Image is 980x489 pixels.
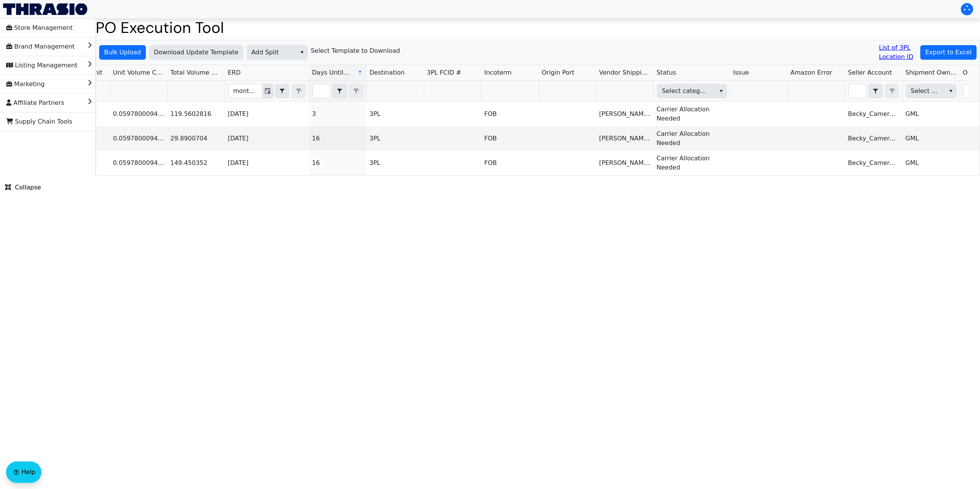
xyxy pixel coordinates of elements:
button: Help floatingactionbutton [6,461,41,483]
span: Destination [369,68,405,77]
span: Supply Chain Tools [6,116,72,128]
span: Total Volume CBM [170,68,222,77]
input: Filter [229,84,262,98]
th: Filter [845,81,902,102]
a: List of 3PL Location ID [879,43,917,62]
span: Days Until ERD [312,68,351,77]
span: ERD [228,68,241,77]
span: Export to Excel [925,48,972,57]
td: Carrier Allocation Needed [653,102,730,126]
td: GML [902,126,960,151]
span: Vendor Shipping Address [599,68,650,77]
button: Bulk Upload [99,45,146,60]
td: Becky_Cameron_Home_US [845,151,902,175]
td: 119.5602816 [167,102,225,126]
span: Issue [733,68,749,77]
span: Store Management [6,22,73,34]
td: [PERSON_NAME] Wuxi Jht Homewares Co., Ltd [STREET_ADDRESS][PERSON_NAME] [596,102,653,126]
span: Choose Operator [868,84,883,98]
td: Becky_Cameron_Home_US [845,102,902,126]
button: select [869,84,882,98]
h6: Select Template to Download [311,47,400,54]
span: Brand Management [6,41,75,53]
td: GML [902,102,960,126]
td: [PERSON_NAME] Wuxi Jht Homewares Co., Ltd [STREET_ADDRESS][PERSON_NAME] [596,151,653,175]
span: Select category [662,86,709,96]
button: select [715,84,727,98]
button: select [296,46,307,59]
th: Filter [225,81,309,102]
td: [DATE] [225,151,309,175]
td: 0.059780009472 [110,126,167,151]
button: select [275,84,289,98]
td: Carrier Allocation Needed [653,151,730,175]
input: Filter [849,84,866,98]
span: Bulk Upload [104,48,141,57]
span: Collapse [5,183,41,192]
td: 16 [309,151,366,175]
img: Thrasio Logo [3,3,87,15]
td: 3PL [366,126,424,151]
button: select [945,84,956,98]
span: Help [21,468,35,477]
span: Choose Operator [275,84,289,98]
span: Affiliate Partners [6,97,64,109]
td: Carrier Allocation Needed [653,126,730,151]
span: Download Update Template [154,48,238,57]
td: 0.059780009472 [110,151,167,175]
td: 0.059780009472 [110,102,167,126]
span: Add Split [252,48,292,57]
th: Filter [309,81,366,102]
span: Marketing [6,78,45,90]
th: Filter [902,81,960,102]
button: Toggle calendar [262,84,273,98]
span: Listing Management [6,59,77,72]
td: 29.8900704 [167,126,225,151]
td: FOB [481,151,539,175]
td: GML [902,151,960,175]
td: 3PL [366,151,424,175]
td: 3 [309,102,366,126]
span: Select Shipment Owner [911,86,939,96]
span: Origin Port [542,68,574,77]
span: Shipment Owner [905,68,957,77]
td: 3PL [366,102,424,126]
td: 16 [309,126,366,151]
span: 3PL FCID # [427,68,461,77]
button: Download Update Template [149,45,243,60]
span: Incoterm [484,68,511,77]
input: Filter [313,84,330,98]
td: Becky_Cameron_Home_US [845,126,902,151]
h1: PO Execution Tool [96,18,980,37]
td: [DATE] [225,102,309,126]
td: [PERSON_NAME] Wuxi Jht Homewares Co., Ltd [STREET_ADDRESS][PERSON_NAME] [596,126,653,151]
button: select [333,84,346,98]
span: Seller Account [848,68,892,77]
span: Amazon Error [791,68,832,77]
td: FOB [481,102,539,126]
td: 149.450352 [167,151,225,175]
span: Status [657,68,676,77]
button: Export to Excel [920,45,977,60]
th: Filter [653,81,730,102]
td: FOB [481,126,539,151]
td: [DATE] [225,126,309,151]
span: Choose Operator [332,84,347,98]
span: Unit Volume CBM [113,68,164,77]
